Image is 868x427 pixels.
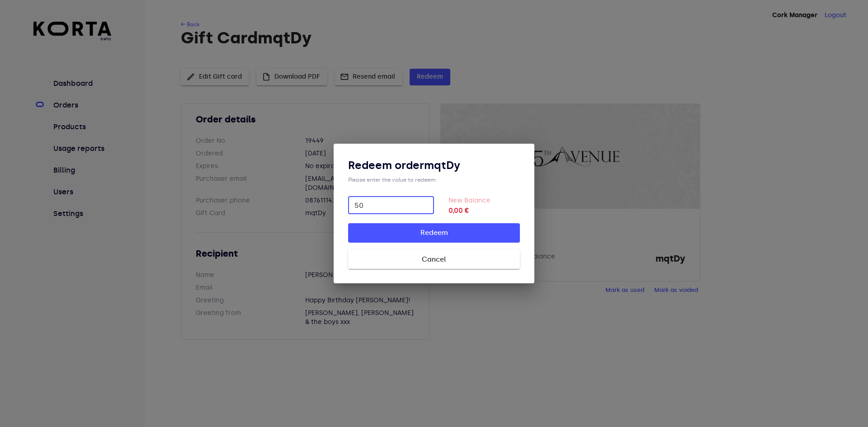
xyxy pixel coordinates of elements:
[363,253,505,265] span: Cancel
[348,223,520,242] button: Redeem
[448,197,491,204] label: New Balance
[348,176,520,183] div: Please enter the value to redeem:
[348,250,520,269] button: Cancel
[363,227,505,239] span: Redeem
[448,205,520,216] strong: 0,00 €
[348,158,520,173] h3: Redeem order mqtDy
